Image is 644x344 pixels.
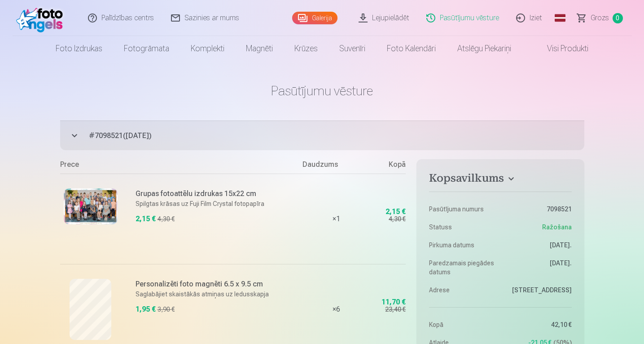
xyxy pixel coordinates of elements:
[429,241,496,250] dt: Pirkuma datums
[136,290,298,299] p: Saglabājiet skaistākās atmiņas uz ledusskapja
[302,159,370,174] div: Daudzums
[329,36,376,61] a: Suvenīri
[60,121,584,150] button: #7098521([DATE])
[505,320,572,329] dd: 42,10 €
[136,304,156,315] div: 1,95 €
[429,320,496,329] dt: Kopā
[505,241,572,250] dd: [DATE].
[136,188,298,199] h6: Grupas fotoattēlu izdrukas 15x22 cm
[591,13,609,23] span: Grozs
[542,223,572,232] span: Ražošana
[389,214,406,223] div: 4,30 €
[136,279,298,290] h6: Personalizēti foto magnēti 6.5 x 9.5 cm
[158,305,175,314] div: 3,90 €
[89,130,584,141] span: # 7098521 ( [DATE] )
[386,209,406,214] div: 2,15 €
[385,305,406,314] div: 23,40 €
[376,36,447,61] a: Foto kalendāri
[429,223,496,232] dt: Statuss
[292,12,337,24] a: Galerija
[136,199,298,208] p: Spilgtas krāsas uz Fuji Film Crystal fotopapīra
[505,286,572,295] dd: [STREET_ADDRESS]
[113,36,180,61] a: Fotogrāmata
[429,172,571,188] button: Kopsavilkums
[302,174,370,264] div: × 1
[136,214,156,224] div: 2,15 €
[16,4,68,32] img: /fa1
[60,83,584,99] h1: Pasūtījumu vēsture
[429,205,496,214] dt: Pasūtījuma numurs
[235,36,284,61] a: Magnēti
[284,36,329,61] a: Krūzes
[505,259,572,277] dd: [DATE].
[613,13,623,23] span: 0
[522,36,599,61] a: Visi produkti
[381,299,406,305] div: 11,70 €
[60,159,303,174] div: Prece
[429,286,496,295] dt: Adrese
[447,36,522,61] a: Atslēgu piekariņi
[158,214,175,223] div: 4,30 €
[370,159,406,174] div: Kopā
[429,259,496,277] dt: Paredzamais piegādes datums
[180,36,235,61] a: Komplekti
[45,36,113,61] a: Foto izdrukas
[505,205,572,214] dd: 7098521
